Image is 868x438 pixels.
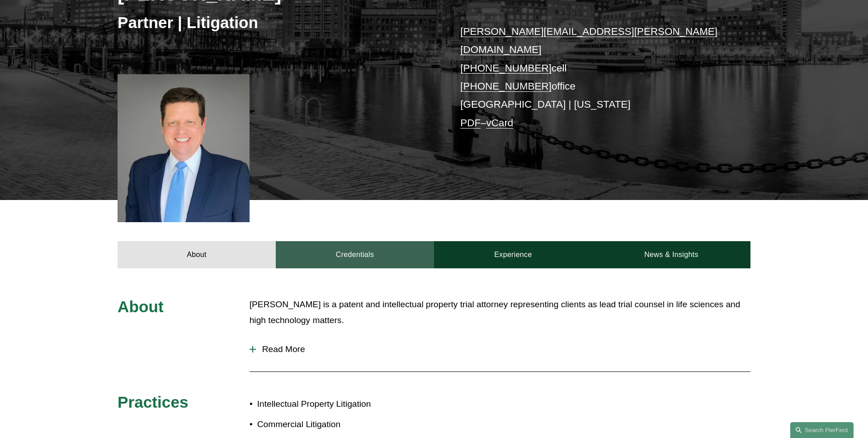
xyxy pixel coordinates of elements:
[118,241,276,268] a: About
[486,117,514,129] a: vCard
[790,422,854,438] a: Search this site
[250,297,750,328] p: [PERSON_NAME] is a patent and intellectual property trial attorney representing clients as lead t...
[276,241,434,268] a: Credentials
[257,396,434,412] p: Intellectual Property Litigation
[250,338,750,361] button: Read More
[118,393,189,411] span: Practices
[460,62,552,74] a: [PHONE_NUMBER]
[434,241,592,268] a: Experience
[460,26,717,55] a: [PERSON_NAME][EMAIL_ADDRESS][PERSON_NAME][DOMAIN_NAME]
[460,117,481,129] a: PDF
[257,417,434,433] p: Commercial Litigation
[256,344,750,354] span: Read More
[592,241,750,268] a: News & Insights
[118,13,434,33] h3: Partner | Litigation
[460,23,724,132] p: cell office [GEOGRAPHIC_DATA] | [US_STATE] –
[118,298,164,315] span: About
[460,81,552,92] a: [PHONE_NUMBER]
